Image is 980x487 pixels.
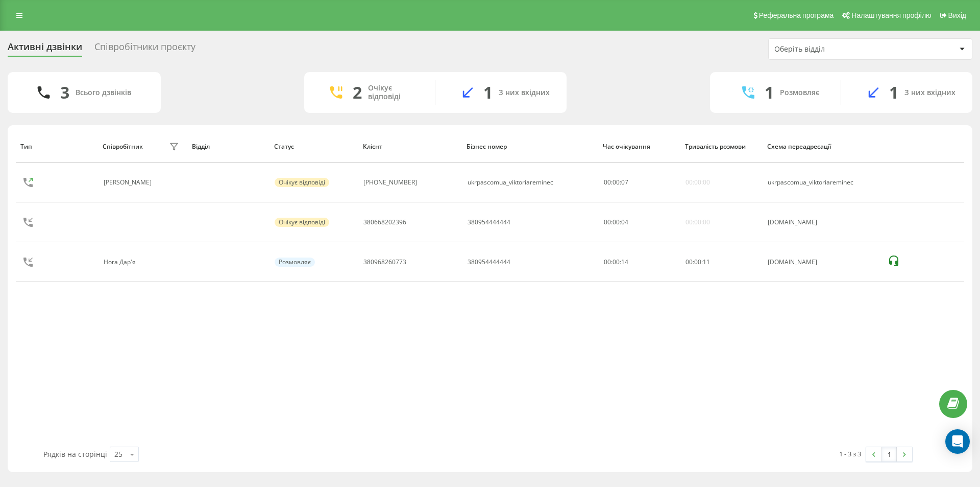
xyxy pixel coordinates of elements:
a: 1 [881,447,897,461]
span: 00 [612,178,620,187]
div: Клієнт [363,143,457,150]
div: 1 - 3 з 3 [839,449,861,459]
div: 2 [353,83,362,102]
div: Нога Дар'я [104,259,138,266]
div: : : [685,259,710,266]
div: 1 [889,83,898,102]
span: 00 [694,258,701,266]
span: 00 [612,218,620,226]
div: Тип [20,143,93,150]
div: Співробітники проєкту [94,41,195,57]
div: Відділ [192,143,264,150]
span: Вихід [948,11,966,19]
div: : : [604,219,628,226]
div: Статус [274,143,353,150]
div: З них вхідних [499,88,550,97]
div: Час очікування [603,143,675,150]
div: Оберіть відділ [774,45,896,54]
span: 04 [621,218,628,226]
div: 3 [60,83,69,102]
div: Очікує відповіді [275,218,329,227]
span: 07 [621,178,628,187]
span: Налаштування профілю [851,11,931,19]
div: 25 [114,449,122,459]
div: Розмовляє [780,88,819,97]
div: Очікує відповіді [368,84,420,101]
div: 00:00:00 [685,179,710,186]
div: 1 [483,83,493,102]
div: 380968260773 [363,259,406,266]
span: 00 [604,218,611,226]
div: ukrpascomua_viktoriareminec [768,179,876,186]
div: Співробітник [103,143,143,150]
div: Всього дзвінків [76,88,131,97]
div: 1 [765,83,774,102]
div: 00:00:14 [604,259,675,266]
div: З них вхідних [904,88,955,97]
div: Очікує відповіді [275,178,329,187]
span: Рядків на сторінці [43,449,107,459]
span: 00 [604,178,611,187]
span: Реферальна програма [759,11,834,19]
div: [PERSON_NAME] [104,179,154,186]
span: 00 [685,258,693,266]
div: 380954444444 [468,259,510,266]
div: Активні дзвінки [8,41,82,57]
span: 11 [703,258,710,266]
div: Бізнес номер [467,143,593,150]
div: ukrpascomua_viktoriareminec [468,179,553,186]
div: 00:00:00 [685,219,710,226]
div: : : [604,179,628,186]
div: [PHONE_NUMBER] [363,179,417,186]
div: Open Intercom Messenger [945,429,970,454]
div: 380668202396 [363,219,406,226]
div: [DOMAIN_NAME] [768,219,876,226]
div: 380954444444 [468,219,510,226]
div: Розмовляє [275,258,315,267]
div: [DOMAIN_NAME] [768,259,876,266]
div: Тривалість розмови [685,143,757,150]
div: Схема переадресації [767,143,877,150]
